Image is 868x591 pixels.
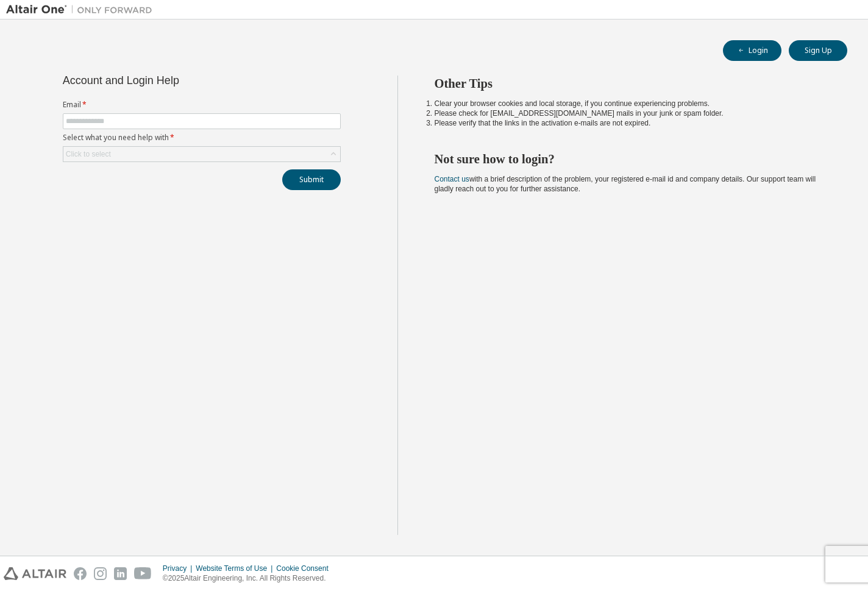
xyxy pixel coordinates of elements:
[134,567,152,580] img: youtube.svg
[6,4,158,16] img: Altair One
[435,151,826,167] h2: Not sure how to login?
[63,147,340,161] div: Click to select
[74,567,87,580] img: facebook.svg
[723,40,781,61] button: Login
[4,567,66,580] img: altair_logo.svg
[63,133,341,143] label: Select what you need help with
[435,175,816,193] span: with a brief description of the problem, your registered e-mail id and company details. Our suppo...
[282,169,341,190] button: Submit
[196,564,276,573] div: Website Terms of Use
[94,567,107,580] img: instagram.svg
[163,564,196,573] div: Privacy
[66,149,111,159] div: Click to select
[63,100,341,110] label: Email
[435,99,826,108] li: Clear your browser cookies and local storage, if you continue experiencing problems.
[114,567,127,580] img: linkedin.svg
[435,76,826,91] h2: Other Tips
[163,573,336,584] p: © 2025 Altair Engineering, Inc. All Rights Reserved.
[435,118,826,128] li: Please verify that the links in the activation e-mails are not expired.
[789,40,847,61] button: Sign Up
[435,108,826,118] li: Please check for [EMAIL_ADDRESS][DOMAIN_NAME] mails in your junk or spam folder.
[435,175,469,183] a: Contact us
[276,564,335,573] div: Cookie Consent
[63,76,285,85] div: Account and Login Help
